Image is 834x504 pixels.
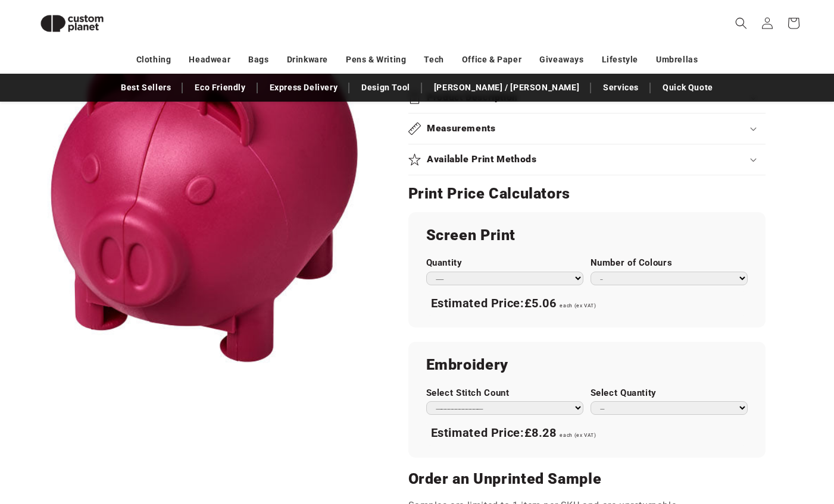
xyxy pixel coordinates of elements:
div: Estimated Price: [426,421,748,446]
label: Number of Colours [591,257,748,269]
a: Quick Quote [657,77,719,98]
a: Design Tool [355,77,416,98]
a: Eco Friendly [189,77,251,98]
h2: Available Print Methods [427,153,537,166]
span: £5.06 [524,296,557,310]
a: [PERSON_NAME] / [PERSON_NAME] [428,77,585,98]
a: Clothing [136,49,171,70]
a: Express Delivery [264,77,344,98]
a: Headwear [189,49,230,70]
iframe: Chat Widget [630,376,834,504]
img: Custom Planet [30,5,114,42]
div: Estimated Price: [426,291,748,316]
a: Drinkware [287,49,328,70]
summary: Measurements [408,114,766,144]
summary: Available Print Methods [408,144,766,175]
h2: Embroidery [426,355,748,374]
label: Quantity [426,257,583,269]
span: each (ex VAT) [560,303,596,308]
label: Select Stitch Count [426,388,583,399]
summary: Search [728,10,754,36]
h2: Print Price Calculators [408,184,766,203]
a: Tech [424,49,443,70]
a: Lifestyle [602,49,638,70]
a: Services [597,77,645,98]
media-gallery: Gallery Viewer [30,18,379,366]
h2: Screen Print [426,226,748,245]
label: Select Quantity [591,388,748,399]
a: Bags [248,49,268,70]
span: £8.28 [524,426,557,440]
a: Giveaways [539,49,583,70]
span: each (ex VAT) [560,432,596,438]
h2: Order an Unprinted Sample [408,470,766,489]
a: Pens & Writing [346,49,406,70]
h2: Measurements [427,122,496,135]
a: Best Sellers [115,77,177,98]
a: Office & Paper [462,49,521,70]
a: Umbrellas [656,49,698,70]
